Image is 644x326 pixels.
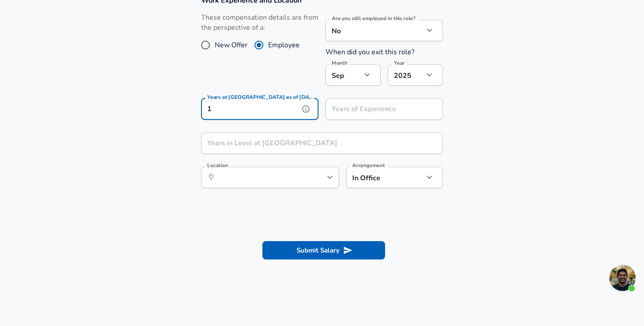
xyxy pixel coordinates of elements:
label: When did you exit this role? [326,47,414,57]
label: Location [207,163,228,168]
button: Submit Salary [262,241,385,259]
label: Are you still employed in this role? [332,16,415,21]
span: Employee [268,40,300,50]
div: 2025 [388,64,424,86]
div: Open chat [609,265,636,291]
div: Sep [326,64,361,86]
label: Month [332,60,347,66]
label: Year [394,60,405,66]
div: No [326,20,424,41]
label: These compensation details are from the perspective of a: [201,13,318,33]
div: In Office [346,167,410,188]
input: 1 [201,133,424,154]
input: 7 [326,98,424,120]
input: 0 [201,98,299,120]
button: help [299,102,312,116]
label: Arrangement [352,163,385,168]
button: Open [324,171,336,183]
label: Years at [GEOGRAPHIC_DATA] as of [DATE] [207,95,314,100]
span: New Offer [215,40,248,50]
